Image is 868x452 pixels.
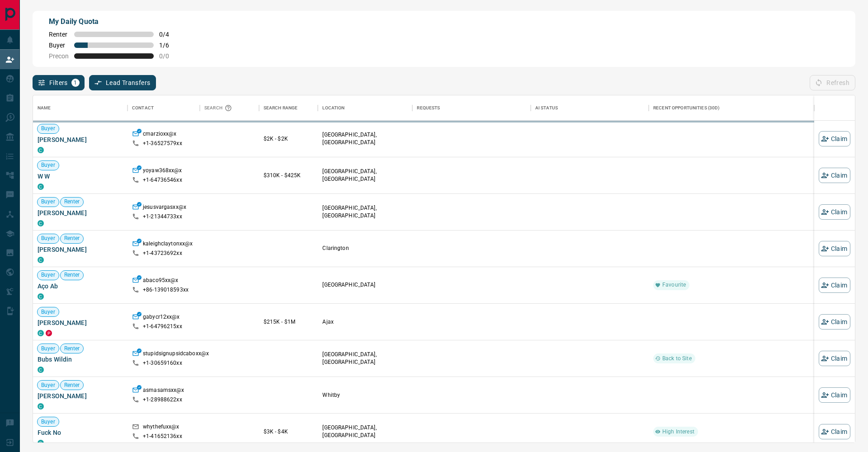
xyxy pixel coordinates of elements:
span: 0 / 0 [159,52,179,60]
span: Renter [61,198,84,206]
button: Filters1 [33,75,85,90]
span: Buyer [38,308,59,316]
span: Renter [61,235,84,242]
p: cmarzioxx@x [143,130,176,140]
span: Renter [61,345,84,353]
span: Buyer [38,381,59,389]
span: Favourite [659,281,689,289]
button: Lead Transfers [89,75,156,90]
p: Clarington [322,245,408,252]
span: Fuck No [38,428,123,437]
span: 1 [72,80,79,86]
p: +1- 36527579xx [143,140,182,147]
div: Requests [417,95,440,121]
p: yoyaw368xx@x [143,167,182,176]
div: Search [204,95,234,121]
div: Recent Opportunities (30d) [649,95,814,121]
p: [GEOGRAPHIC_DATA], [GEOGRAPHIC_DATA] [322,204,408,220]
span: 0 / 4 [159,31,179,38]
span: High Interest [659,428,698,436]
span: Bubs Wildin [38,355,123,364]
span: Buyer [38,345,59,353]
span: [PERSON_NAME] [38,391,123,400]
p: kaleighclaytonxx@x [143,240,193,250]
p: +1- 64736546xx [143,176,182,184]
span: Buyer [38,125,59,132]
div: Name [38,95,51,121]
button: Claim [819,278,850,293]
p: $3K - $4K [264,428,314,436]
p: +86- 139018593xx [143,286,189,294]
span: Buyer [38,418,59,426]
div: Requests [412,95,530,121]
p: [GEOGRAPHIC_DATA], [GEOGRAPHIC_DATA] [322,351,408,366]
p: gabycr12xx@x [143,313,180,323]
span: [PERSON_NAME] [38,135,123,144]
div: condos.ca [38,330,44,336]
span: Buyer [49,42,69,49]
span: 1 / 6 [159,42,179,49]
div: Location [318,95,412,121]
p: +1- 28988622xx [143,396,182,404]
span: Aço Ab [38,282,123,291]
button: Claim [819,168,850,183]
button: Claim [819,387,850,403]
span: Renter [61,271,84,279]
button: Claim [819,351,850,366]
span: Buyer [38,235,59,242]
button: Claim [819,131,850,146]
div: condos.ca [38,220,44,226]
div: Contact [127,95,200,121]
div: condos.ca [38,257,44,263]
div: Search Range [264,95,298,121]
p: stupidsignupsidcaboxx@x [143,350,209,359]
div: Search Range [259,95,318,121]
p: +1- 64796215xx [143,323,182,330]
p: whythefuxx@x [143,423,179,433]
span: Renter [61,381,84,389]
div: condos.ca [38,293,44,300]
p: +1- 21344733xx [143,213,182,221]
p: [GEOGRAPHIC_DATA], [GEOGRAPHIC_DATA] [322,168,408,183]
span: Back to Site [659,355,695,363]
span: Precon [49,52,69,60]
button: Claim [819,314,850,330]
div: condos.ca [38,403,44,410]
span: [PERSON_NAME] [38,245,123,254]
p: $310K - $425K [264,171,314,179]
p: [GEOGRAPHIC_DATA] [322,281,408,289]
span: Renter [49,31,69,38]
span: [PERSON_NAME] [38,208,123,217]
button: Claim [819,241,850,256]
p: Ajax [322,318,408,326]
p: $215K - $1M [264,318,314,326]
button: Claim [819,424,850,439]
div: Recent Opportunities (30d) [653,95,720,121]
p: jesusvargasxx@x [143,203,186,213]
div: condos.ca [38,367,44,373]
div: Location [322,95,344,121]
div: condos.ca [38,184,44,190]
p: Whitby [322,391,408,399]
span: Buyer [38,161,59,169]
span: [PERSON_NAME] [38,318,123,327]
div: AI Status [531,95,649,121]
p: [GEOGRAPHIC_DATA], [GEOGRAPHIC_DATA] [322,424,408,439]
div: condos.ca [38,147,44,153]
div: Contact [132,95,154,121]
p: My Daily Quota [49,16,179,27]
p: abaco95xx@x [143,277,178,286]
div: AI Status [535,95,558,121]
p: $2K - $2K [264,135,314,143]
div: Name [33,95,127,121]
div: property.ca [46,330,52,336]
button: Claim [819,204,850,220]
span: W W [38,172,123,181]
span: Buyer [38,271,59,279]
p: [GEOGRAPHIC_DATA], [GEOGRAPHIC_DATA] [322,131,408,146]
div: condos.ca [38,440,44,446]
p: +1- 41652136xx [143,433,182,440]
p: +1- 30659160xx [143,359,182,367]
span: Buyer [38,198,59,206]
p: +1- 43723692xx [143,250,182,257]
